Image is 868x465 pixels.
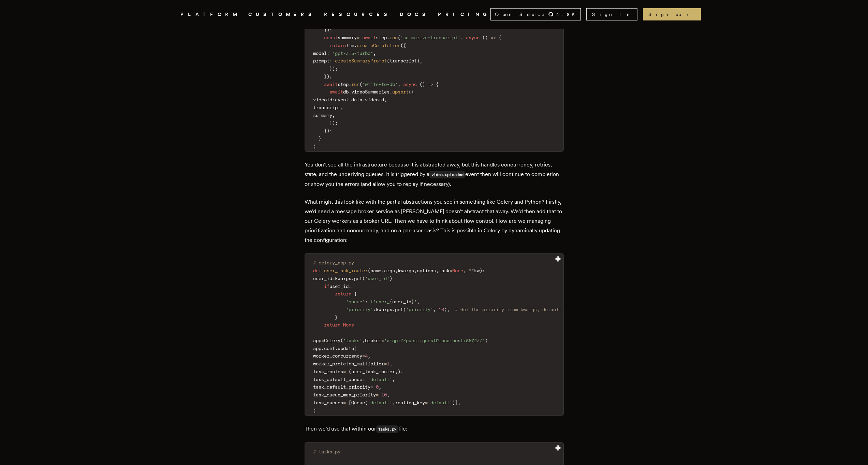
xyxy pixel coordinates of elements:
span: , [414,268,417,273]
span: 'default' [368,377,392,382]
span: } [324,27,327,32]
span: 10 [439,307,444,312]
span: , [381,268,384,273]
span: , [340,105,343,110]
span: } [335,315,338,320]
span: summary [313,113,332,118]
span: { [403,43,406,48]
span: , [433,307,436,312]
span: , [395,268,398,273]
span: → [684,11,695,18]
span: ) [332,66,335,71]
span: ( [368,268,370,273]
span: await [362,35,376,40]
span: return [335,291,351,296]
span: kw [474,268,480,273]
span: . [354,43,357,48]
span: ( [400,43,403,48]
p: What might this look like with the partial abstractions you see in something like Celery and Pyth... [305,197,564,245]
span: update [338,346,354,351]
span: ( [349,369,351,374]
span: ( [420,82,422,87]
span: } [324,128,327,133]
span: . [387,35,389,40]
span: ( [403,307,406,312]
span: } [324,74,327,79]
a: DOCS [400,10,430,19]
span: kwargs [335,276,351,281]
a: CUSTOMERS [248,10,316,19]
span: { [354,291,357,296]
button: RESOURCES [324,10,392,19]
span: 'default' [368,400,392,405]
span: 'queue' [346,299,365,304]
span: 'priority' [346,307,373,312]
span: = [362,353,365,359]
span: = [384,361,387,366]
span: 'summarize-transcript' [400,35,460,40]
span: , [458,400,460,405]
span: . [349,97,351,102]
span: , [362,338,365,343]
span: ; [335,120,338,126]
span: const [324,35,338,40]
span: : [329,58,332,63]
span: = [425,400,428,405]
span: = [343,400,346,405]
span: , [392,377,395,382]
span: , [420,58,422,63]
span: = [343,369,346,374]
span: , [395,369,398,374]
span: summary [338,35,357,40]
span: user_id [392,299,411,304]
span: Open Source [495,11,545,18]
span: ( [340,338,343,343]
span: async [403,82,417,87]
span: # Get the priority from kwargs, default to 10 [455,307,578,312]
span: async [466,35,480,40]
span: = [357,35,359,40]
span: , [379,384,381,390]
span: data [351,97,362,102]
span: ( [482,35,485,40]
span: ) [422,82,425,87]
span: : [327,50,329,56]
span: user_task_router [351,369,395,374]
span: if [324,284,329,289]
span: => [490,35,496,40]
span: = [376,392,379,397]
span: f'user_ [370,299,389,304]
span: ; [329,74,332,79]
span: , [392,400,395,405]
span: ) [327,27,329,32]
span: options [417,268,436,273]
span: ) [327,128,329,133]
span: ) [480,268,482,273]
span: . [349,82,351,87]
span: user_id [329,284,349,289]
span: ) [444,307,447,312]
span: app [313,346,321,351]
span: . [335,346,338,351]
span: llm [346,43,354,48]
span: , [384,97,387,102]
span: get [395,307,403,312]
p: You don't see all the infrastructure because it is abstracted away, but this handles concurrency,... [305,160,564,189]
span: ) [332,120,335,126]
span: videoId [313,97,332,102]
span: { [436,82,439,87]
span: , [373,50,376,56]
button: PLATFORM [180,10,240,19]
span: 'priority' [406,307,433,312]
span: ) [313,408,316,413]
span: 4.8 K [556,11,579,18]
span: return [324,322,340,328]
span: 0 [376,384,379,390]
span: ) [417,58,420,63]
span: = [381,338,384,343]
span: # tasks.py [313,449,340,454]
a: Sign In [586,8,637,20]
span: 'tasks' [343,338,362,343]
a: Sign up [643,8,701,20]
